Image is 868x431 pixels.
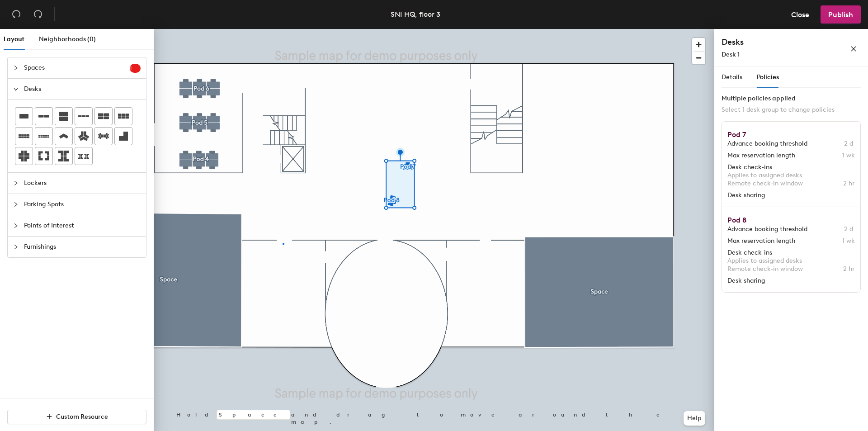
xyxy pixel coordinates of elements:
span: Max reservation length [727,152,842,160]
span: Close [791,10,809,19]
span: Desk sharing [727,191,842,199]
button: Help [684,411,705,426]
h1: Pod 7 [727,129,855,136]
span: Policies [757,73,779,81]
span: Desk check-ins [727,163,855,171]
span: collapsed [13,202,19,207]
span: 2 d [844,225,853,233]
h4: Desks [722,36,821,48]
span: Details [722,73,742,81]
span: Applies to assigned desks [727,257,855,265]
div: Multiple policies applied [722,95,861,102]
span: Applies to assigned desks [727,171,855,180]
span: Parking Spots [24,194,141,215]
span: Layout [4,35,24,43]
span: 2 hr [843,180,854,188]
span: expanded [13,86,19,92]
span: Remote check-in window [727,180,842,188]
span: close [850,46,857,52]
span: Advance booking threshold [727,140,842,148]
span: Desk check-ins [727,249,855,257]
span: 1 [130,65,141,71]
span: Custom Resource [56,413,108,421]
h1: Pod 8 [727,214,855,222]
span: Neighborhoods (0) [39,35,96,43]
button: Custom Resource [7,410,146,424]
button: Redo (⌘ + ⇧ + Z) [29,5,47,24]
span: Spaces [24,57,130,78]
span: collapsed [13,180,19,186]
div: SNI HQ, floor 3 [391,9,440,20]
span: collapsed [13,65,19,71]
span: Max reservation length [727,237,842,245]
span: Desk sharing [727,277,842,285]
span: Furnishings [24,237,141,257]
span: Desks [24,79,141,99]
span: Desk 1 [722,51,740,58]
span: Publish [828,10,853,19]
div: Select 1 desk group to change policies [722,106,861,114]
span: collapsed [13,244,19,250]
span: Advance booking threshold [727,225,842,233]
span: 2 d [844,140,853,148]
button: Publish [821,5,861,24]
sup: 1 [130,64,141,73]
span: undo [12,9,21,19]
span: 1 wk [842,152,855,160]
span: collapsed [13,223,19,228]
span: Remote check-in window [727,265,842,273]
span: Lockers [24,173,141,194]
button: Close [783,5,817,24]
span: 1 wk [842,237,855,245]
span: Points of Interest [24,215,141,236]
button: Undo (⌘ + Z) [7,5,25,24]
span: 2 hr [843,265,854,273]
